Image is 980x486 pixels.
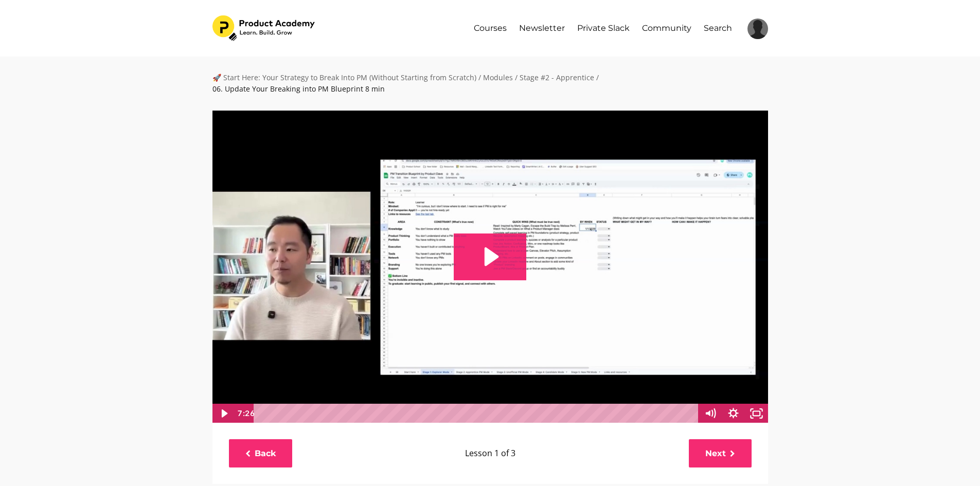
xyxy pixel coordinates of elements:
a: Back [229,439,292,467]
a: Community [642,15,691,41]
button: Play Video [212,404,235,423]
a: Newsletter [519,15,565,41]
p: Lesson 1 of 3 [297,447,684,460]
div: / [596,72,599,83]
a: Private Slack [577,15,630,41]
img: ba65f16748648b06cfb1d774f67af23c [747,19,768,39]
button: Show settings menu [722,404,745,423]
a: Next [689,439,752,467]
div: Playbar [262,404,693,423]
div: 06. Update Your Breaking into PM Blueprint 8 min [212,83,385,95]
a: Modules [483,73,513,82]
a: Courses [474,15,507,41]
button: Play Video: file-uploads/sites/127338/video/2a34fb3-0def-e31d-6736-171a6a723a3e_06._Update_Your_B... [454,233,526,280]
a: 🚀 Start Here: Your Strategy to Break Into PM (Without Starting from Scratch) [212,73,476,82]
div: / [478,72,481,83]
button: Fullscreen [745,404,768,423]
button: Mute [699,404,722,423]
a: Search [704,15,732,41]
a: Stage #2 - Apprentice [520,73,594,82]
img: 2e0ab5f-7246-715-d5e-c53e00c1df03_582dc3fb-c1b0-4259-95ab-5487f20d86c3.png [212,15,317,41]
div: / [515,72,518,83]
